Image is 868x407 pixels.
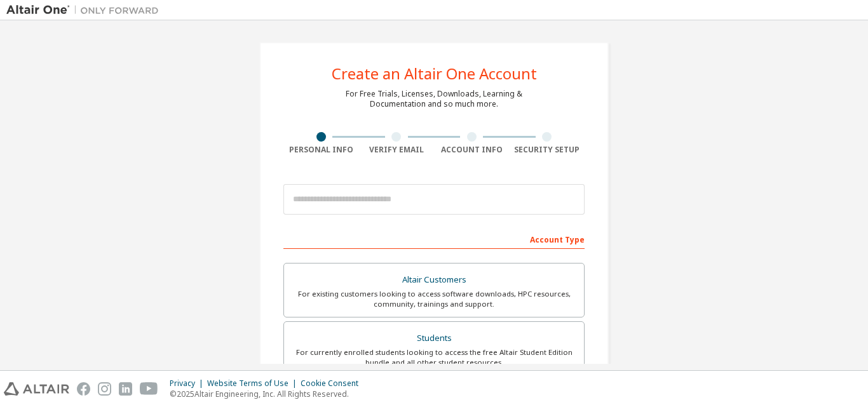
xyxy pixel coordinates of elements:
div: Verify Email [359,145,435,155]
img: instagram.svg [98,382,111,396]
img: facebook.svg [77,382,90,396]
div: Privacy [170,378,207,389]
img: Altair One [6,4,165,17]
p: © 2025 Altair Engineering, Inc. All Rights Reserved. [170,389,366,399]
div: Students [292,330,576,347]
img: linkedin.svg [119,382,132,396]
div: Website Terms of Use [207,378,301,389]
div: Altair Customers [292,271,576,289]
img: altair_logo.svg [4,382,69,396]
div: Cookie Consent [301,378,366,389]
img: youtube.svg [140,382,158,396]
div: Personal Info [283,145,359,155]
div: Account Info [434,145,510,155]
div: For Free Trials, Licenses, Downloads, Learning & Documentation and so much more. [346,89,522,109]
div: For existing customers looking to access software downloads, HPC resources, community, trainings ... [292,289,576,309]
div: Security Setup [510,145,585,155]
div: For currently enrolled students looking to access the free Altair Student Edition bundle and all ... [292,347,576,368]
div: Create an Altair One Account [332,66,537,81]
div: Account Type [283,229,585,249]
